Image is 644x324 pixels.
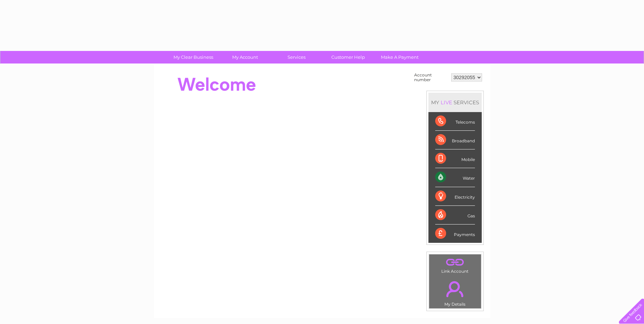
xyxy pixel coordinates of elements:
td: Account number [412,71,449,84]
div: Electricity [435,187,475,206]
div: LIVE [439,99,454,106]
td: Link Account [429,254,481,275]
div: Mobile [435,149,475,168]
td: My Details [429,275,481,309]
a: Services [269,51,325,64]
a: My Clear Business [165,51,221,64]
a: My Account [217,51,273,64]
div: Water [435,168,475,187]
a: Customer Help [320,51,376,64]
a: . [431,256,479,268]
div: Gas [435,206,475,224]
div: Telecoms [435,112,475,131]
div: Broadband [435,131,475,149]
a: . [431,277,479,301]
a: Make A Payment [372,51,428,64]
div: Payments [435,224,475,243]
div: MY SERVICES [428,93,482,112]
